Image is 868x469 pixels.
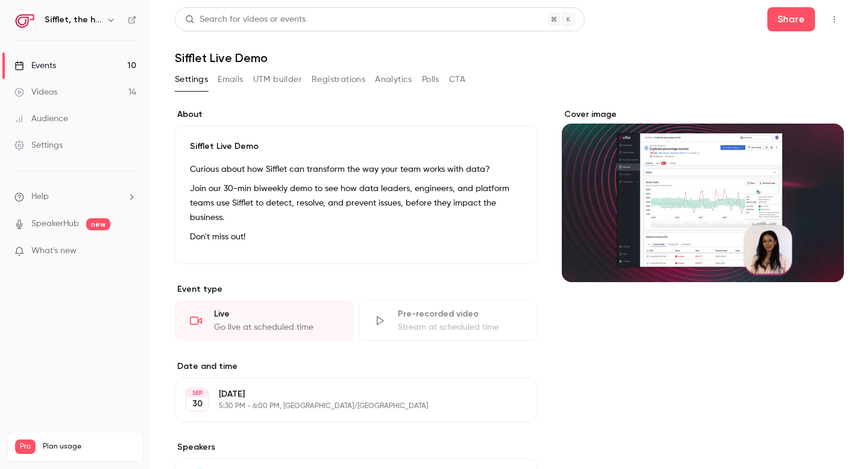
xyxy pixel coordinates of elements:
p: Sifflet Live Demo [190,140,523,153]
div: Stream at scheduled time [398,321,523,333]
label: About [175,109,538,121]
p: [DATE] [219,388,474,400]
li: help-dropdown-opener [14,190,136,203]
button: Share [767,7,815,31]
section: Cover image [562,109,844,282]
p: Curious about how Sifflet can transform the way your team works with data? [190,162,523,177]
span: Help [31,190,49,203]
div: Pre-recorded videoStream at scheduled time [359,300,538,341]
div: Settings [14,139,63,151]
button: Emails [218,70,243,89]
label: Date and time [175,360,538,373]
p: 30 [192,398,203,410]
h1: Sifflet Live Demo [175,51,844,65]
p: Event type [175,283,538,295]
div: Search for videos or events [185,13,306,26]
div: Live [214,308,339,320]
span: Pro [15,439,36,454]
iframe: Noticeable Trigger [122,246,136,257]
p: Don't miss out! [190,230,523,244]
a: SpeakerHub [31,218,79,230]
p: 5:30 PM - 6:00 PM, [GEOGRAPHIC_DATA]/[GEOGRAPHIC_DATA] [219,401,474,411]
div: Pre-recorded video [398,308,523,320]
label: Cover image [562,109,844,121]
p: Join our 30-min biweekly demo to see how data leaders, engineers, and platform teams use Sifflet ... [190,181,523,225]
div: Audience [14,113,68,125]
button: Registrations [312,70,365,89]
button: Analytics [375,70,412,89]
span: What's new [31,245,77,257]
div: Events [14,60,56,72]
img: Sifflet, the holistic data observability platform [15,10,34,30]
div: LiveGo live at scheduled time [175,300,354,341]
span: Plan usage [43,442,136,452]
span: new [86,218,110,230]
div: Videos [14,86,57,98]
div: Go live at scheduled time [214,321,339,333]
div: SEP [186,389,208,397]
button: Polls [422,70,439,89]
h6: Sifflet, the holistic data observability platform [45,14,101,26]
label: Speakers [175,441,538,453]
button: CTA [449,70,465,89]
button: UTM builder [253,70,302,89]
button: Settings [175,70,208,89]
